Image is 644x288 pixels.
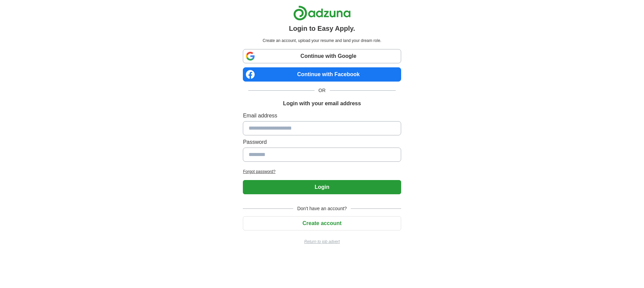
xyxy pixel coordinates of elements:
[243,169,401,175] a: Forgot password?
[243,138,401,146] label: Password
[243,112,401,120] label: Email address
[243,49,401,63] a: Continue with Google
[244,38,399,44] p: Create an account, upload your resume and land your dream role.
[315,87,330,94] span: OR
[283,99,361,108] h1: Login with your email address
[289,23,355,34] h1: Login to Easy Apply.
[243,67,401,82] a: Continue with Facebook
[293,5,351,21] img: Adzuna logo
[293,205,351,212] span: Don't have an account?
[243,216,401,230] button: Create account
[243,220,401,226] a: Create account
[243,239,401,245] a: Return to job advert
[243,180,401,194] button: Login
